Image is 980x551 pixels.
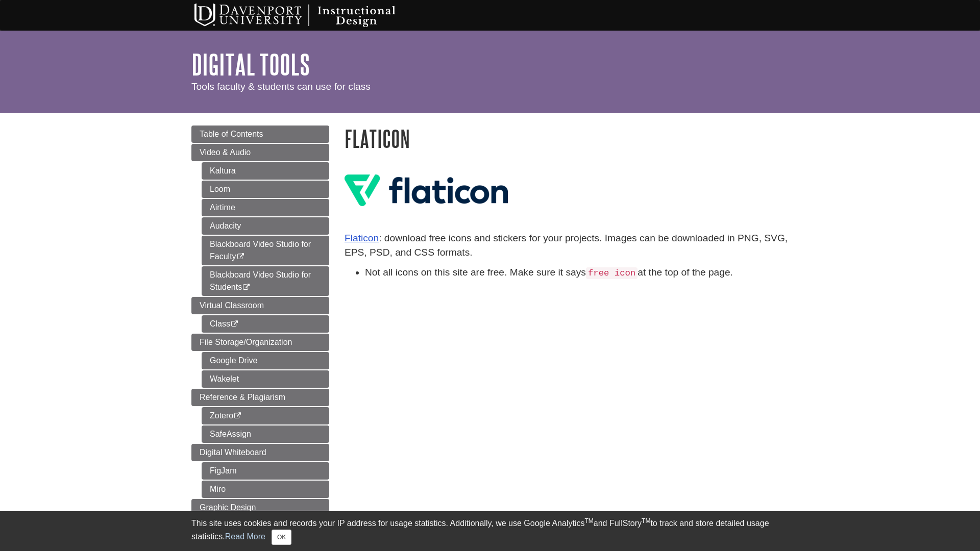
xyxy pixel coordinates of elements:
a: Graphic Design [191,499,329,516]
a: Class [202,315,329,333]
a: Blackboard Video Studio for Faculty [202,236,329,265]
img: Davenport University Instructional Design [186,3,431,28]
a: Audacity [202,217,329,235]
sup: TM [642,517,650,524]
span: Table of Contents [200,130,263,138]
span: File Storage/Organization [200,338,292,346]
sup: TM [584,517,593,524]
a: Blackboard Video Studio for Students [202,266,329,296]
code: free icon [586,267,638,279]
a: FigJam [202,462,329,480]
i: This link opens in a new window [230,321,239,328]
a: SafeAssign [202,425,329,443]
button: Close [272,530,291,545]
a: Wakelet [202,370,329,388]
a: Table of Contents [191,126,329,143]
span: Graphic Design [200,503,256,512]
a: Google Drive [202,352,329,369]
h1: Flaticon [345,126,789,152]
i: This link opens in a new window [242,284,251,291]
a: Airtime [202,199,329,216]
p: : download free icons and stickers for your projects. Images can be downloaded in PNG, SVG, EPS, ... [345,231,789,261]
li: Not all icons on this site are free. Make sure it says at the top of the page. [365,265,789,280]
a: Digital Tools [191,48,310,80]
a: Kaltura [202,162,329,180]
a: Zotero [202,407,329,424]
span: Digital Whiteboard [200,448,266,457]
a: Virtual Classroom [191,297,329,314]
span: Tools faculty & students can use for class [191,81,371,92]
a: File Storage/Organization [191,334,329,351]
span: Reference & Plagiarism [200,393,285,402]
span: Video & Audio [200,148,251,157]
a: Flaticon [345,233,379,243]
a: Reference & Plagiarism [191,389,329,406]
a: Video & Audio [191,144,329,161]
a: Digital Whiteboard [191,444,329,461]
i: This link opens in a new window [233,413,242,419]
a: Loom [202,181,329,198]
span: Virtual Classroom [200,301,264,310]
a: Miro [202,481,329,498]
img: flaticon logo [345,174,508,206]
a: Read More [225,532,265,541]
div: This site uses cookies and records your IP address for usage statistics. Additionally, we use Goo... [191,517,789,545]
i: This link opens in a new window [236,254,245,260]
